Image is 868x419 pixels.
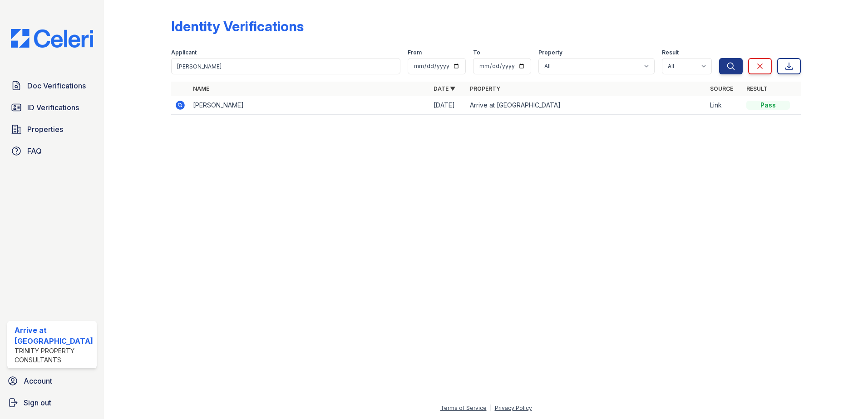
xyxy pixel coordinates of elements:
[430,96,466,115] td: [DATE]
[746,85,768,92] a: Result
[7,142,97,160] a: FAQ
[466,96,707,115] td: Arrive at [GEOGRAPHIC_DATA]
[662,49,679,56] label: Result
[171,49,197,56] label: Applicant
[193,85,209,92] a: Name
[538,49,562,56] label: Property
[7,98,97,117] a: ID Verifications
[171,58,401,74] input: Search by name or phone number
[434,85,455,92] a: Date ▼
[4,372,100,390] a: Account
[24,375,52,386] span: Account
[4,29,100,48] img: CE_Logo_Blue-a8612792a0a2168367f1c8372b55b34899dd931a85d93a1a3d3e32e68fde9ad4.png
[15,325,93,346] div: Arrive at [GEOGRAPHIC_DATA]
[7,120,97,138] a: Properties
[490,404,492,411] div: |
[746,101,790,110] div: Pass
[171,18,304,34] div: Identity Verifications
[440,404,487,411] a: Terms of Service
[27,124,63,135] span: Properties
[27,146,42,156] span: FAQ
[24,397,51,408] span: Sign out
[706,96,743,115] td: Link
[27,80,86,91] span: Doc Verifications
[495,404,532,411] a: Privacy Policy
[470,85,500,92] a: Property
[189,96,430,115] td: [PERSON_NAME]
[27,102,79,113] span: ID Verifications
[15,346,93,365] div: Trinity Property Consultants
[408,49,422,56] label: From
[473,49,480,56] label: To
[7,77,97,95] a: Doc Verifications
[710,85,733,92] a: Source
[4,394,100,412] a: Sign out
